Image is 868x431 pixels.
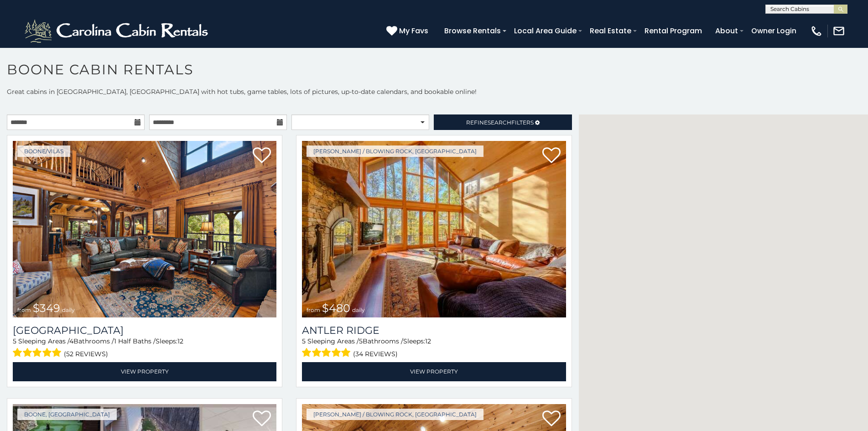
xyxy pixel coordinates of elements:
span: 5 [302,337,306,345]
span: from [307,306,320,313]
img: phone-regular-white.png [810,25,823,37]
span: 5 [359,337,363,345]
span: from [17,306,31,313]
a: Owner Login [747,23,801,39]
a: About [711,23,743,39]
span: 12 [177,337,183,345]
img: mail-regular-white.png [832,25,845,37]
span: Search [488,119,511,126]
a: Add to favorites [542,146,561,166]
img: White-1-2.png [23,17,212,45]
span: $349 [33,301,60,315]
a: [GEOGRAPHIC_DATA] [13,324,276,337]
span: Refine Filters [466,119,534,126]
a: View Property [302,362,566,381]
span: daily [62,306,75,313]
a: [PERSON_NAME] / Blowing Rock, [GEOGRAPHIC_DATA] [307,409,483,420]
a: Add to favorites [253,410,271,429]
span: 5 [13,337,16,345]
a: My Favs [386,25,431,37]
a: [PERSON_NAME] / Blowing Rock, [GEOGRAPHIC_DATA] [307,145,483,157]
span: (52 reviews) [64,348,108,360]
a: Diamond Creek Lodge from $349 daily [13,141,276,317]
a: Real Estate [585,23,636,39]
a: Antler Ridge from $480 daily [302,141,566,317]
img: Antler Ridge [302,141,566,317]
a: Rental Program [640,23,707,39]
span: $480 [322,301,350,315]
a: Antler Ridge [302,324,566,337]
div: Sleeping Areas / Bathrooms / Sleeps: [302,337,566,360]
a: Add to favorites [542,410,561,429]
a: Boone/Vilas [17,145,70,157]
span: (34 reviews) [353,348,398,360]
a: View Property [13,362,276,381]
a: Local Area Guide [509,23,581,39]
h3: Diamond Creek Lodge [13,324,276,337]
a: Add to favorites [253,146,271,166]
span: 1 Half Baths / [114,337,156,345]
span: 4 [69,337,73,345]
a: Browse Rentals [440,23,505,39]
span: daily [352,306,365,313]
a: RefineSearchFilters [434,114,572,130]
span: My Favs [399,25,428,36]
div: Sleeping Areas / Bathrooms / Sleeps: [13,337,276,360]
img: Diamond Creek Lodge [13,141,276,317]
span: 12 [425,337,431,345]
a: Boone, [GEOGRAPHIC_DATA] [17,409,117,420]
